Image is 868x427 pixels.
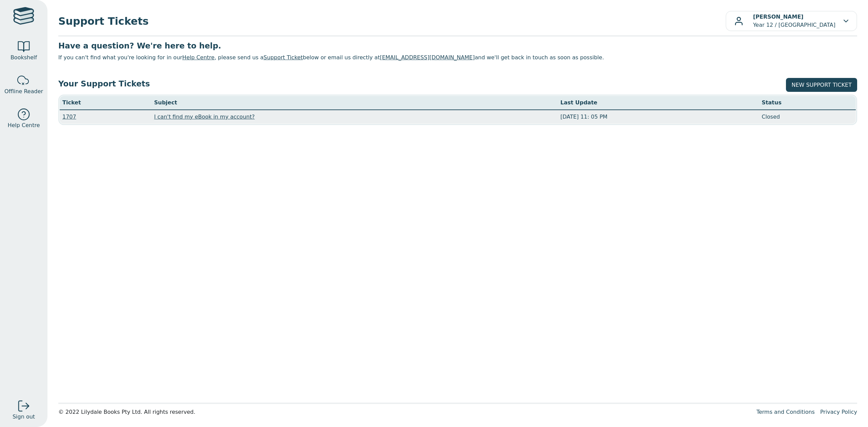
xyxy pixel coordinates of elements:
[11,54,37,62] span: Bookshelf
[7,121,40,129] span: Help Centre
[13,413,35,421] span: Sign out
[820,409,857,415] a: Privacy Policy
[62,114,76,120] a: 1707
[786,78,857,92] a: NEW SUPPORT TICKET
[58,79,150,89] h3: Your Support Tickets
[753,13,835,29] p: Year 12 / [GEOGRAPHIC_DATA]
[58,41,857,51] h3: Have a question? We're here to help.
[726,11,857,31] button: [PERSON_NAME]Year 12 / [GEOGRAPHIC_DATA]
[60,96,152,110] th: Ticket
[58,408,751,416] div: © 2022 Lilydale Books Pty Ltd. All rights reserved.
[759,96,856,110] th: Status
[558,110,759,124] td: [DATE] 11: 05 PM
[753,14,804,20] b: [PERSON_NAME]
[58,54,857,62] p: If you can't find what you're looking for in our , please send us a below or email us directly at...
[759,110,856,124] td: Closed
[756,409,815,415] a: Terms and Conditions
[380,54,475,61] a: [EMAIL_ADDRESS][DOMAIN_NAME]
[152,96,558,110] th: Subject
[58,14,726,29] span: Support Tickets
[154,114,255,120] a: I can't find my eBook in my account?
[558,96,759,110] th: Last Update
[263,54,303,61] a: Support Ticket
[182,54,215,61] a: Help Centre
[4,87,43,96] span: Offline Reader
